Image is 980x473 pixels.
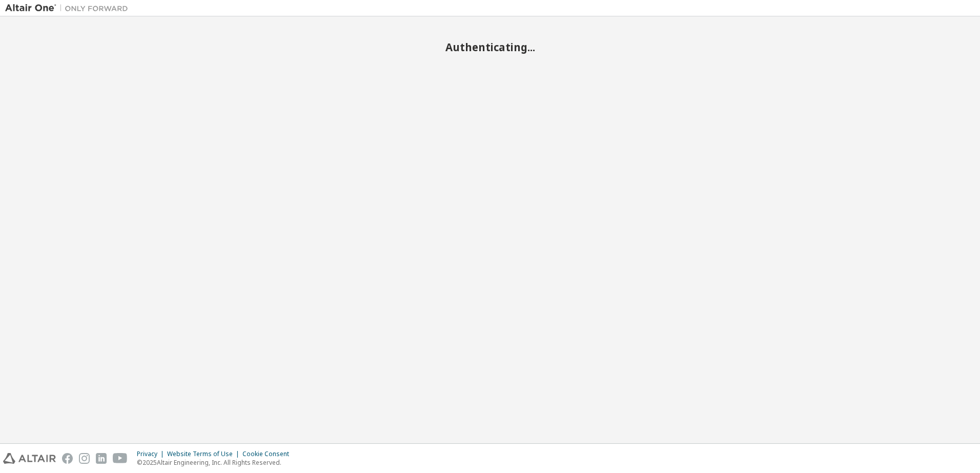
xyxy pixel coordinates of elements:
[3,453,56,464] img: altair_logo.svg
[96,453,107,464] img: linkedin.svg
[137,458,295,467] p: © 2025 Altair Engineering, Inc. All Rights Reserved.
[5,40,975,54] h2: Authenticating...
[5,3,133,13] img: Altair One
[62,453,73,464] img: facebook.svg
[113,453,128,464] img: youtube.svg
[137,450,167,458] div: Privacy
[79,453,90,464] img: instagram.svg
[167,450,242,458] div: Website Terms of Use
[242,450,295,458] div: Cookie Consent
